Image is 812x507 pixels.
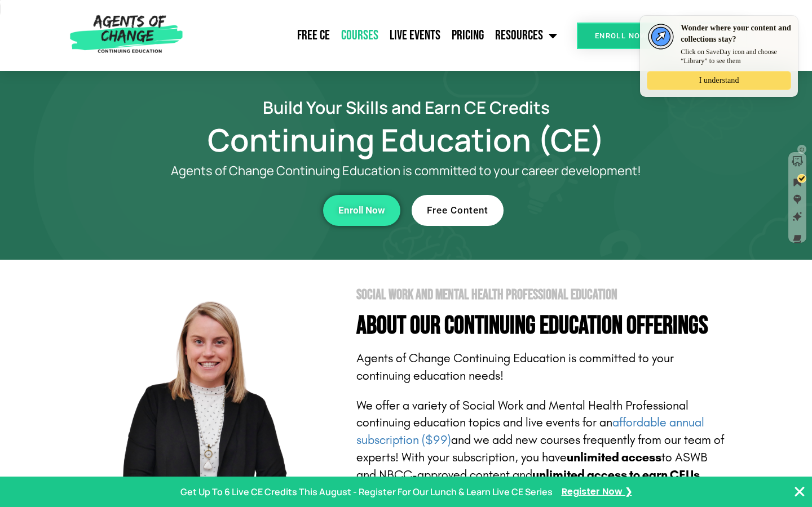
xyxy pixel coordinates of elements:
[595,32,647,39] span: Enroll Now
[356,313,727,339] h4: About Our Continuing Education Offerings
[562,484,632,500] a: Register Now ❯
[180,484,553,500] p: Get Up To 6 Live CE Credits This August - Register For Our Lunch & Learn Live CE Series
[446,21,489,50] a: Pricing
[489,21,563,50] a: Resources
[130,164,682,178] p: Agents of Change Continuing Education is committed to your career development!
[85,99,727,115] h2: Build Your Skills and Earn CE Credits
[356,288,727,302] h2: Social Work and Mental Health Professional Education
[323,195,400,226] a: Enroll Now
[567,450,661,465] b: unlimited access
[85,127,727,153] h1: Continuing Education (CE)
[427,206,488,215] span: Free Content
[356,397,727,484] p: We offer a variety of Social Work and Mental Health Professional continuing education topics and ...
[356,351,674,383] span: Agents of Change Continuing Education is committed to your continuing education needs!
[793,485,806,499] button: Close Banner
[336,21,384,50] a: Courses
[412,195,504,226] a: Free Content
[338,206,385,215] span: Enroll Now
[532,468,704,482] b: unlimited access to earn CEUs.
[577,23,665,49] a: Enroll Now
[188,21,563,50] nav: Menu
[384,21,446,50] a: Live Events
[292,21,336,50] a: Free CE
